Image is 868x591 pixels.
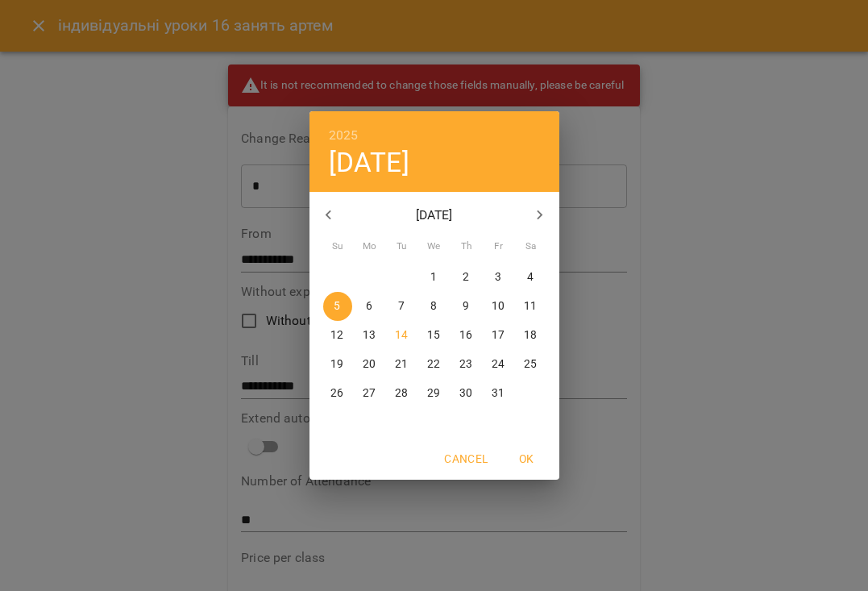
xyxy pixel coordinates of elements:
[452,239,481,255] span: Th
[330,385,343,402] p: 26
[459,385,472,402] p: 30
[334,298,340,314] p: 5
[395,327,408,343] p: 14
[484,379,513,408] button: 31
[355,292,384,321] button: 6
[323,239,352,255] span: Su
[388,321,417,350] button: 14
[459,356,472,372] p: 23
[492,298,505,314] p: 10
[420,263,449,292] button: 1
[452,379,481,408] button: 30
[430,298,437,314] p: 8
[517,239,546,255] span: Sa
[420,292,449,321] button: 8
[452,321,481,350] button: 16
[363,327,376,343] p: 13
[484,292,513,321] button: 10
[517,263,546,292] button: 4
[330,327,343,343] p: 12
[323,321,352,350] button: 12
[463,298,469,314] p: 9
[459,327,472,343] p: 16
[484,350,513,379] button: 24
[329,124,359,147] button: 2025
[388,239,417,255] span: Tu
[420,239,449,255] span: We
[463,269,469,285] p: 2
[517,292,546,321] button: 11
[524,298,537,314] p: 11
[363,356,376,372] p: 20
[517,321,546,350] button: 18
[355,379,384,408] button: 27
[395,356,408,372] p: 21
[388,292,417,321] button: 7
[527,269,534,285] p: 4
[438,444,494,473] button: Cancel
[388,350,417,379] button: 21
[355,239,384,255] span: Mo
[452,263,481,292] button: 2
[355,350,384,379] button: 20
[398,298,405,314] p: 7
[444,449,488,468] span: Cancel
[452,292,481,321] button: 9
[492,356,505,372] p: 24
[420,350,449,379] button: 22
[427,356,440,372] p: 22
[517,350,546,379] button: 25
[484,239,513,255] span: Fr
[395,385,408,402] p: 28
[508,449,546,468] span: OK
[524,327,537,343] p: 18
[323,379,352,408] button: 26
[420,379,449,408] button: 29
[366,298,372,314] p: 6
[323,292,352,321] button: 5
[495,269,501,285] p: 3
[347,206,521,225] p: [DATE]
[484,263,513,292] button: 3
[323,350,352,379] button: 19
[501,444,553,473] button: OK
[524,356,537,372] p: 25
[420,321,449,350] button: 15
[330,356,343,372] p: 19
[452,350,481,379] button: 23
[430,269,437,285] p: 1
[363,385,376,402] p: 27
[484,321,513,350] button: 17
[492,385,505,402] p: 31
[492,327,505,343] p: 17
[388,379,417,408] button: 28
[329,146,409,179] button: [DATE]
[427,385,440,402] p: 29
[427,327,440,343] p: 15
[355,321,384,350] button: 13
